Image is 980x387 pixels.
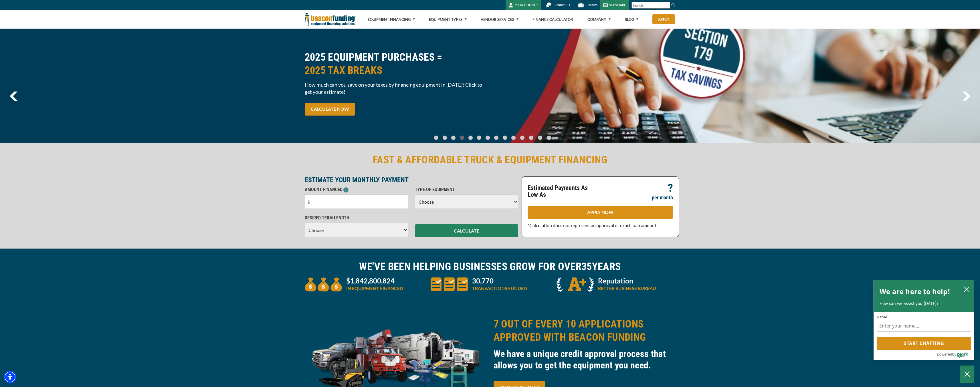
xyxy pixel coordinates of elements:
button: Close Chatbox [960,366,974,383]
a: equipment collage [305,354,487,360]
p: BETTER BUSINESS BUREAU [598,285,656,292]
a: Go To Slide 12 [536,135,544,140]
span: Careers [587,3,597,7]
img: three money bags to convey large amount of equipment financed [305,277,342,291]
a: previous [10,92,17,101]
input: $ [305,195,408,209]
a: Go To Slide 11 [528,135,535,140]
p: 30,770 [472,277,527,284]
p: AMOUNT FINANCED [305,186,408,193]
p: per month [652,194,673,201]
h2: WE'VE BEEN HELPING BUSINESSES GROW FOR OVER YEARS [305,260,676,273]
button: CALCULATE [415,224,518,237]
a: Go To Slide 7 [493,135,500,140]
a: Go To Slide 8 [502,135,508,140]
a: Go To Slide 3 [459,135,466,140]
a: Go To Slide 6 [484,135,491,140]
span: 2025 TAX BREAKS [305,64,487,77]
p: Estimated Payments As Low As [528,184,597,198]
span: Contact Us [555,3,570,7]
p: TYPE OF EQUIPMENT [415,186,518,193]
a: Equipment Financing [368,10,415,29]
div: Accessibility Menu [4,371,16,383]
span: 35 [581,261,592,273]
a: Go To Slide 10 [519,135,526,140]
img: Search [671,3,676,7]
a: Apply [652,14,675,24]
a: Go To Slide 4 [467,135,474,140]
img: three document icons to convery large amount of transactions funded [431,277,468,291]
a: Powered by Olark [937,350,974,360]
input: Search [631,2,670,9]
a: Go To Slide 13 [545,135,553,140]
p: ? [668,184,673,191]
a: Go To Slide 0 [433,135,440,140]
a: Go To Slide 5 [476,135,483,140]
a: Equipment Types [429,10,467,29]
h3: We have a unique credit approval process that allows you to get the equipment you need. [494,348,676,371]
img: Left Navigator [10,92,17,101]
p: IN EQUIPMENT FINANCED [346,285,403,292]
p: ESTIMATE YOUR MONTHLY PAYMENT [305,176,518,183]
input: Name [877,320,971,332]
p: How can we assist you [DATE]? [880,301,968,306]
h2: FAST & AFFORDABLE TRUCK & EQUIPMENT FINANCING [305,153,676,166]
h2: We are here to help! [880,286,950,297]
p: Reputation [598,277,656,284]
span: by [952,351,956,358]
button: Start chatting [877,337,971,350]
button: close chatbox [962,285,971,293]
a: next [962,92,970,101]
a: Clear search text [664,3,669,8]
a: Finance Calculator [532,10,573,29]
a: Go To Slide 1 [442,135,448,140]
a: Go To Slide 2 [450,135,457,140]
a: Go To Slide 9 [510,135,517,140]
div: olark chatbox [874,280,974,360]
span: powered [937,351,952,358]
h2: 7 OUT OF EVERY 10 APPLICATIONS APPROVED WITH BEACON FUNDING [494,317,676,344]
span: *Calculation does not represent an approval or exact loan amount. [528,223,657,228]
a: Company [587,10,611,29]
img: A + icon [557,277,594,293]
p: DESIRED TERM LENGTH [305,215,408,221]
img: Beacon Funding Corporation logo [305,10,356,29]
h2: 2025 EQUIPMENT PURCHASES = [305,51,487,77]
a: Blog [625,10,638,29]
label: Name [877,315,971,319]
img: Right Navigator [962,92,970,101]
p: TRANSACTIONS FUNDED [472,285,527,292]
p: $1,842,800,824 [346,277,403,284]
span: How much can you save on your taxes by financing equipment in [DATE]? Click to get your estimate! [305,81,487,96]
a: CALCULATE NOW [305,103,355,116]
a: APPLY NOW [528,206,673,219]
a: Vendor Services [481,10,518,29]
